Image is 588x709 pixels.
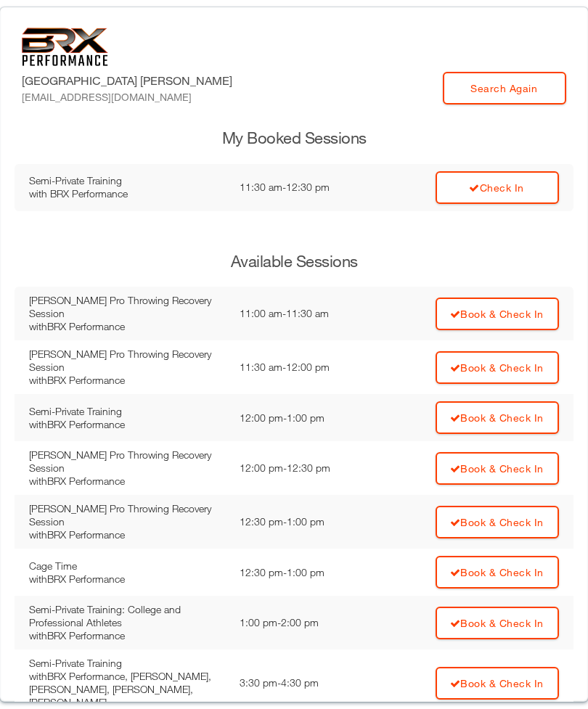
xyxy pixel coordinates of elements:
[232,394,376,441] td: 12:00 pm - 1:00 pm
[22,72,232,104] label: [GEOGRAPHIC_DATA] [PERSON_NAME]
[436,452,559,485] a: Book & Check In
[29,418,225,431] div: with BRX Performance
[436,506,559,538] a: Book & Check In
[232,495,376,549] td: 12:30 pm - 1:00 pm
[436,607,559,639] a: Book & Check In
[443,72,566,104] a: Search Again
[29,603,225,629] div: Semi-Private Training: College and Professional Athletes
[29,448,225,475] div: [PERSON_NAME] Pro Throwing Recovery Session
[29,560,225,573] div: Cage Time
[22,89,232,104] div: [EMAIL_ADDRESS][DOMAIN_NAME]
[29,294,225,320] div: [PERSON_NAME] Pro Throwing Recovery Session
[29,475,225,488] div: with BRX Performance
[29,320,225,333] div: with BRX Performance
[436,351,559,384] a: Book & Check In
[22,28,108,66] img: 6f7da32581c89ca25d665dc3aae533e4f14fe3ef_original.svg
[436,298,559,330] a: Book & Check In
[232,164,375,211] td: 11:30 am - 12:30 pm
[232,287,376,340] td: 11:00 am - 11:30 am
[436,667,559,700] a: Book & Check In
[29,629,225,642] div: with BRX Performance
[29,657,225,670] div: Semi-Private Training
[15,127,573,149] h3: My Booked Sessions
[232,340,376,394] td: 11:30 am - 12:00 pm
[29,174,225,187] div: Semi-Private Training
[29,670,225,709] div: with BRX Performance, [PERSON_NAME], [PERSON_NAME], [PERSON_NAME], [PERSON_NAME]
[15,250,573,273] h3: Available Sessions
[29,187,225,200] div: with BRX Performance
[436,401,559,434] a: Book & Check In
[436,556,559,589] a: Book & Check In
[29,405,225,418] div: Semi-Private Training
[29,528,225,541] div: with BRX Performance
[436,171,559,204] a: Check In
[29,348,225,374] div: [PERSON_NAME] Pro Throwing Recovery Session
[232,441,376,495] td: 12:00 pm - 12:30 pm
[29,502,225,528] div: [PERSON_NAME] Pro Throwing Recovery Session
[29,573,225,586] div: with BRX Performance
[29,374,225,387] div: with BRX Performance
[232,549,376,596] td: 12:30 pm - 1:00 pm
[232,596,376,649] td: 1:00 pm - 2:00 pm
